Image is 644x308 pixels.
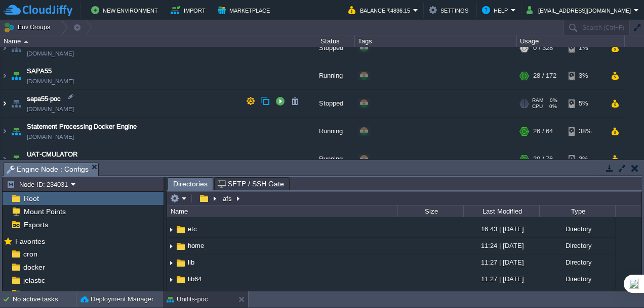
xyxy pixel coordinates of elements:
[218,4,273,16] button: Marketplace
[91,4,161,16] button: New Environment
[569,34,601,62] div: 1%
[27,122,137,132] a: Statement Processing Docker Engine
[167,222,175,237] img: AMDAwAAAACH5BAEAAAAALAAAAAABAAEAAAICRAEAOw==
[22,220,50,229] a: Exports
[569,90,601,117] div: 5%
[517,35,624,47] div: Usage
[463,288,539,304] div: 19:59 | [DATE]
[482,4,511,16] button: Help
[539,288,615,304] div: Directory
[547,104,557,110] span: 0%
[429,4,471,16] button: Settings
[463,271,539,287] div: 11:27 | [DATE]
[27,104,74,114] a: [DOMAIN_NAME]
[21,276,47,285] a: jelastic
[9,34,23,62] img: AMDAwAAAACH5BAEAAAAALAAAAAABAAEAAAICRAEAOw==
[13,291,76,307] div: No active tasks
[4,20,54,34] button: Env Groups
[533,118,553,145] div: 26 / 64
[167,191,641,206] input: Click to enter the path
[464,206,539,217] div: Last Modified
[27,94,61,104] a: sapa55-poc
[171,4,209,16] button: Import
[547,97,557,104] span: 0%
[532,104,543,110] span: CPU
[532,97,543,104] span: RAM
[22,207,67,216] a: Mount Points
[355,35,516,47] div: Tags
[13,237,47,246] span: Favorites
[304,62,355,89] div: Running
[221,194,234,203] button: afs
[80,294,153,304] button: Deployment Manager
[304,145,355,173] div: Running
[21,263,47,272] span: docker
[1,90,9,117] img: AMDAwAAAACH5BAEAAAAALAAAAAABAAEAAAICRAEAOw==
[167,289,175,304] img: AMDAwAAAACH5BAEAAAAALAAAAAABAAEAAAICRAEAOw==
[1,34,9,62] img: AMDAwAAAACH5BAEAAAAALAAAAAABAAEAAAICRAEAOw==
[27,132,74,142] a: [DOMAIN_NAME]
[21,249,39,259] a: cron
[569,118,601,145] div: 38%
[27,149,77,160] a: UAT-CMULATOR
[1,35,304,47] div: Name
[463,254,539,270] div: 11:27 | [DATE]
[1,145,9,173] img: AMDAwAAAACH5BAEAAAAALAAAAAABAAEAAAICRAEAOw==
[173,178,208,190] span: Directories
[167,238,175,254] img: AMDAwAAAACH5BAEAAAAALAAAAAABAAEAAAICRAEAOw==
[304,34,355,62] div: Stopped
[186,258,196,267] a: lib
[539,238,615,253] div: Directory
[186,241,206,250] a: home
[540,206,615,217] div: Type
[1,62,9,89] img: AMDAwAAAACH5BAEAAAAALAAAAAABAAEAAAICRAEAOw==
[27,76,74,86] a: [DOMAIN_NAME]
[24,40,28,43] img: AMDAwAAAACH5BAEAAAAALAAAAAABAAEAAAICRAEAOw==
[167,272,175,288] img: AMDAwAAAACH5BAEAAAAALAAAAAABAAEAAAICRAEAOw==
[22,194,41,203] a: Root
[175,224,186,235] img: AMDAwAAAACH5BAEAAAAALAAAAAABAAEAAAICRAEAOw==
[539,221,615,237] div: Directory
[27,66,52,76] a: SAPA55
[4,4,72,17] img: CloudJiffy
[7,180,71,189] button: Node ID: 234031
[167,255,175,271] img: AMDAwAAAACH5BAEAAAAALAAAAAABAAEAAAICRAEAOw==
[304,118,355,145] div: Running
[175,274,186,285] img: AMDAwAAAACH5BAEAAAAALAAAAAABAAEAAAICRAEAOw==
[305,35,354,47] div: Status
[175,241,186,252] img: AMDAwAAAACH5BAEAAAAALAAAAAABAAEAAAICRAEAOw==
[175,258,186,269] img: AMDAwAAAACH5BAEAAAAALAAAAAABAAEAAAICRAEAOw==
[533,34,553,62] div: 0 / 328
[1,118,9,145] img: AMDAwAAAACH5BAEAAAAALAAAAAABAAEAAAICRAEAOw==
[348,4,413,16] button: Balance ₹4836.15
[218,178,284,190] span: SFTP / SSH Gate
[539,254,615,270] div: Directory
[27,48,74,59] a: [DOMAIN_NAME]
[9,118,23,145] img: AMDAwAAAACH5BAEAAAAALAAAAAABAAEAAAICRAEAOw==
[569,62,601,89] div: 3%
[9,90,23,117] img: AMDAwAAAACH5BAEAAAAALAAAAAABAAEAAAICRAEAOw==
[7,163,89,176] span: Engine Node : Configs
[168,206,397,217] div: Name
[186,225,198,233] a: etc
[539,271,615,287] div: Directory
[167,294,208,304] button: Unifits-poc
[527,4,634,16] button: [EMAIL_ADDRESS][DOMAIN_NAME]
[569,145,601,173] div: 3%
[533,62,556,89] div: 28 / 172
[186,275,203,283] a: lib64
[13,237,47,245] a: Favorites
[21,289,39,298] a: keys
